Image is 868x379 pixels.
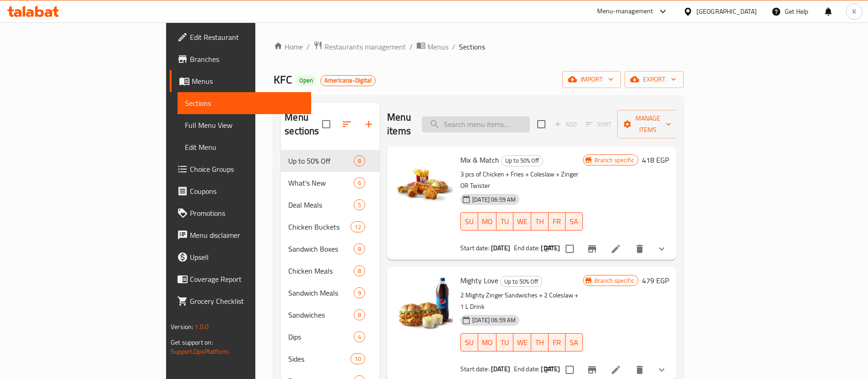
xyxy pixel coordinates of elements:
[591,276,638,285] span: Branch specific
[354,155,365,166] div: items
[642,154,669,166] h6: 418 EGP
[517,336,528,349] span: WE
[464,336,474,349] span: SU
[460,212,478,231] button: SU
[501,276,542,287] span: Up to 50% Off
[617,110,679,138] button: Manage items
[394,154,453,212] img: Mix & Match
[491,363,510,375] b: [DATE]
[185,98,304,109] span: Sections
[656,243,667,254] svg: Show Choices
[281,238,380,260] div: Sandwich Boxes8
[569,215,579,228] span: SA
[354,243,365,254] div: items
[460,290,583,313] p: 2 Mighty Zinger Sandwiches + 2 Coleslaw + 1 L Drink
[581,238,603,260] button: Branch-specific-item
[288,287,354,298] span: Sandwich Meals
[351,355,365,363] span: 10
[500,336,510,349] span: TU
[288,331,354,342] span: Dips
[274,41,684,53] nav: breadcrumb
[288,353,350,364] div: Sides
[288,177,354,188] div: What's New
[313,41,406,53] a: Restaurants management
[514,242,539,254] span: End date:
[478,212,496,231] button: MO
[566,212,583,231] button: SA
[185,120,304,131] span: Full Menu View
[517,215,528,228] span: WE
[324,41,406,52] span: Restaurants management
[190,230,304,241] span: Menu disclaimer
[552,215,562,228] span: FR
[354,309,365,320] div: items
[535,215,545,228] span: TH
[535,336,545,349] span: TH
[562,71,621,88] button: import
[170,26,311,48] a: Edit Restaurant
[185,142,304,153] span: Edit Menu
[496,333,514,352] button: TU
[410,41,413,52] li: /
[170,70,311,92] a: Menus
[354,245,365,253] span: 8
[482,336,493,349] span: MO
[387,110,411,138] h2: Menu items
[496,212,514,231] button: TU
[288,265,354,276] span: Chicken Meals
[288,221,350,232] span: Chicken Buckets
[610,364,621,375] a: Edit menu item
[632,74,676,85] span: export
[354,267,365,275] span: 8
[190,296,304,307] span: Grocery Checklist
[281,260,380,282] div: Chicken Meals8
[354,287,365,298] div: items
[570,74,614,85] span: import
[171,346,229,357] a: Support.OpsPlatform
[452,41,455,52] li: /
[354,333,365,341] span: 4
[501,155,543,166] div: Up to 50% Off
[171,321,193,333] span: Version:
[549,333,566,352] button: FR
[642,274,669,287] h6: 479 EGP
[192,76,304,87] span: Menus
[190,186,304,197] span: Coupons
[281,304,380,326] div: Sandwiches8
[460,274,498,287] span: Mighty Love
[354,311,365,319] span: 8
[354,265,365,276] div: items
[288,243,354,254] span: Sandwich Boxes
[288,309,354,320] span: Sandwiches
[354,179,365,187] span: 6
[170,290,311,312] a: Grocery Checklist
[625,71,684,88] button: export
[696,6,757,16] div: [GEOGRAPHIC_DATA]
[500,215,510,228] span: TU
[178,136,311,158] a: Edit Menu
[281,216,380,238] div: Chicken Buckets12
[288,199,354,210] span: Deal Meals
[354,289,365,297] span: 9
[625,113,671,136] span: Manage items
[281,326,380,348] div: Dips4
[532,115,551,134] span: Select section
[354,201,365,209] span: 5
[281,172,380,194] div: What's New6
[178,92,311,114] a: Sections
[190,252,304,263] span: Upsell
[560,239,579,258] span: Select to update
[591,156,638,165] span: Branch specific
[288,155,354,166] span: Up to 50% Off
[464,215,474,228] span: SU
[513,212,531,231] button: WE
[500,276,542,287] div: Up to 50% Off
[281,194,380,216] div: Deal Meals5
[170,202,311,224] a: Promotions
[321,77,375,84] span: Americana-Digital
